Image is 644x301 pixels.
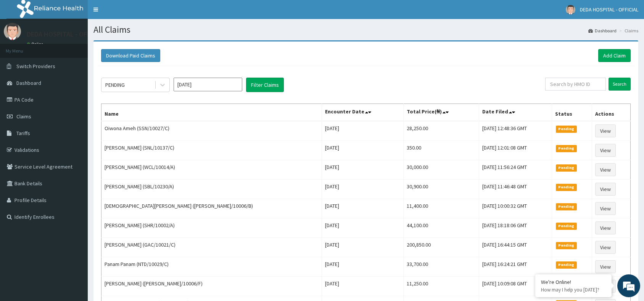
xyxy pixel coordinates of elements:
td: [DATE] 12:48:36 GMT [479,121,552,141]
td: 11,400.00 [404,199,479,218]
th: Actions [592,104,630,121]
a: Add Claim [598,49,631,62]
a: View [595,221,616,234]
button: Filter Claims [246,78,284,92]
td: [DEMOGRAPHIC_DATA][PERSON_NAME] ([PERSON_NAME]/10006/B) [101,199,322,218]
button: Download Paid Claims [101,49,160,62]
div: PENDING [105,81,125,89]
span: Pending [556,261,577,268]
td: 11,250.00 [404,277,479,296]
td: [DATE] 11:56:24 GMT [479,160,552,180]
td: [DATE] [322,199,404,218]
li: Claims [617,27,638,34]
td: 33,700.00 [404,257,479,277]
span: Pending [556,203,577,210]
span: Pending [556,145,577,152]
td: [DATE] [322,141,404,160]
td: [DATE] 11:46:48 GMT [479,180,552,199]
a: View [595,144,616,157]
span: Pending [556,184,577,191]
a: Dashboard [588,27,617,34]
td: [DATE] [322,180,404,199]
span: Tariffs [16,130,30,137]
td: [DATE] [322,257,404,277]
td: 200,850.00 [404,238,479,257]
td: [DATE] [322,218,404,238]
td: [DATE] 10:09:08 GMT [479,277,552,296]
td: [DATE] [322,160,404,180]
th: Total Price(₦) [404,104,479,121]
td: 44,100.00 [404,218,479,238]
td: [DATE] 10:00:32 GMT [479,199,552,218]
td: [PERSON_NAME] (SBL/10230/A) [101,180,322,199]
span: DEDA HOSPITAL - OFFICIAL [580,6,638,13]
a: Online [27,41,45,47]
span: Dashboard [16,80,41,86]
span: Pending [556,126,577,132]
td: [PERSON_NAME] (WCL/10014/A) [101,160,322,180]
td: 350.00 [404,141,479,160]
a: View [595,241,616,254]
td: [DATE] 12:01:08 GMT [479,141,552,160]
span: Pending [556,223,577,229]
h1: All Claims [93,25,638,35]
td: [PERSON_NAME] (GAC/10021/C) [101,238,322,257]
img: User Image [4,23,21,40]
td: [DATE] [322,277,404,296]
td: 28,250.00 [404,121,479,141]
span: Switch Providers [16,63,55,70]
td: [DATE] [322,238,404,257]
a: View [595,202,616,215]
input: Search [609,78,631,91]
a: View [595,124,616,137]
input: Search by HMO ID [545,78,606,91]
a: View [595,260,616,273]
th: Status [552,104,592,121]
td: [PERSON_NAME] (SHR/10002/A) [101,218,322,238]
td: 30,000.00 [404,160,479,180]
span: Pending [556,164,577,171]
img: User Image [566,5,575,14]
span: Claims [16,113,31,120]
td: [DATE] 16:44:15 GMT [479,238,552,257]
td: [PERSON_NAME] ([PERSON_NAME]/10006/F) [101,277,322,296]
td: [DATE] [322,121,404,141]
th: Encounter Date [322,104,404,121]
td: 30,900.00 [404,180,479,199]
a: View [595,183,616,196]
span: Pending [556,242,577,249]
th: Name [101,104,322,121]
div: We're Online! [541,279,606,285]
td: [PERSON_NAME] (SNL/10137/C) [101,141,322,160]
p: DEDA HOSPITAL - OFFICIAL [27,31,105,38]
td: [DATE] 18:18:06 GMT [479,218,552,238]
a: View [595,163,616,176]
td: [DATE] 16:24:21 GMT [479,257,552,277]
input: Select Month and Year [174,78,242,91]
th: Date Filed [479,104,552,121]
td: Oiwona Ameh (SSN/10027/C) [101,121,322,141]
p: How may I help you today? [541,287,606,293]
td: Panam Panam (NTD/10029/C) [101,257,322,277]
